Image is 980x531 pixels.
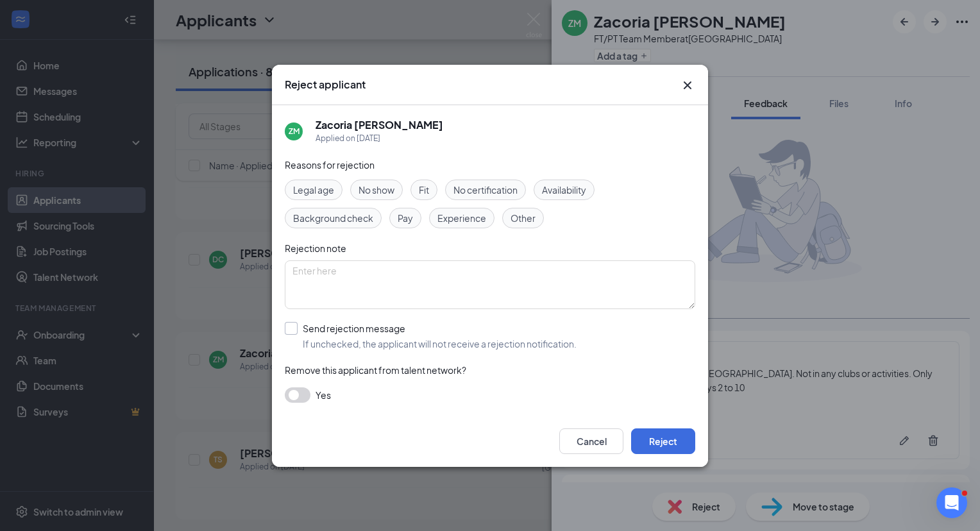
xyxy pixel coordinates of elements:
span: Other [511,211,536,225]
span: Experience [437,211,486,225]
span: No certification [453,183,518,197]
div: ZM [289,126,300,137]
button: Reject [631,428,695,454]
span: Pay [398,211,413,225]
h3: Reject applicant [285,78,366,92]
button: Cancel [559,428,623,454]
span: Yes [316,387,331,403]
span: Fit [419,183,429,197]
svg: Cross [680,78,695,93]
span: Legal age [293,183,334,197]
span: Availability [542,183,586,197]
span: No show [359,183,394,197]
span: Reasons for rejection [285,159,375,171]
div: Applied on [DATE] [316,132,443,145]
span: Background check [293,211,373,225]
span: Remove this applicant from talent network? [285,364,466,376]
span: Rejection note [285,242,346,254]
iframe: Intercom live chat [936,487,967,518]
h5: Zacoria [PERSON_NAME] [316,118,443,132]
button: Close [680,78,695,93]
